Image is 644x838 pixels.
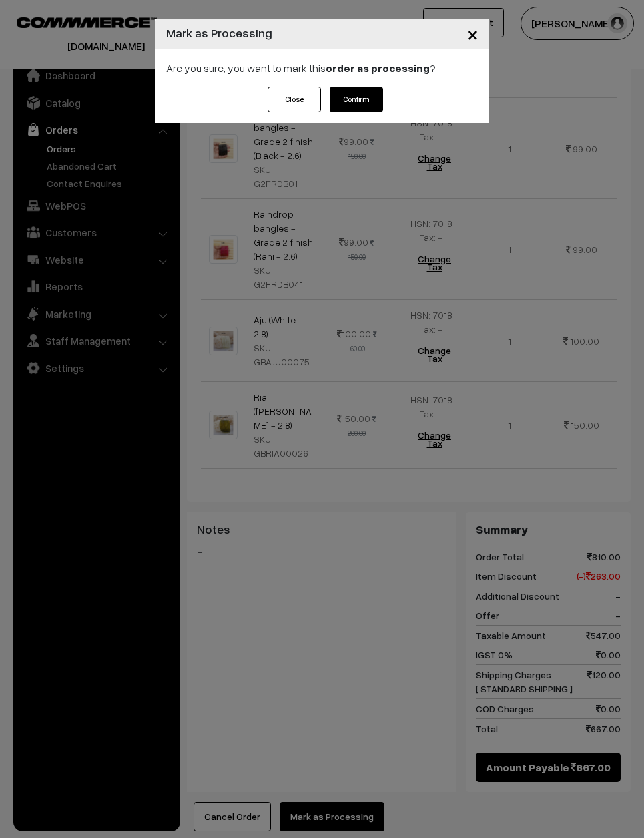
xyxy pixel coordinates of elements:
[268,87,321,112] button: Close
[326,61,430,75] strong: order as processing
[155,49,489,87] div: Are you sure, you want to mark this ?
[330,87,383,112] button: Confirm
[456,13,489,55] button: Close
[467,21,478,46] span: ×
[166,24,272,42] h4: Mark as Processing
